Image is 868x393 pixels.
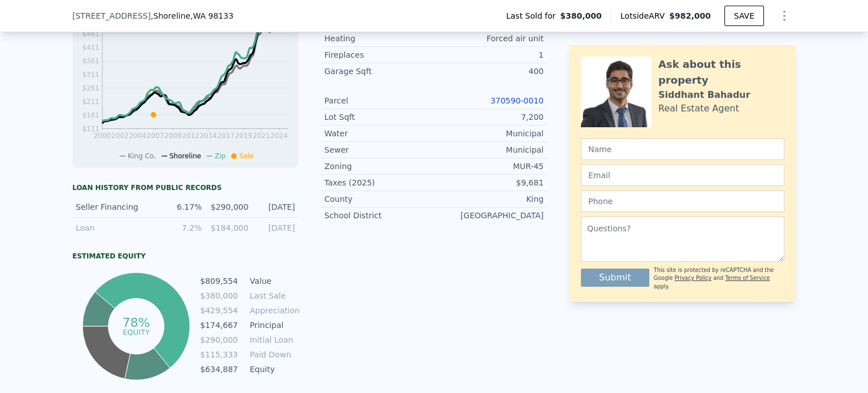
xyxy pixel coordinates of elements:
span: , Shoreline [151,10,233,21]
div: Sewer [324,144,434,156]
tspan: 2002 [111,132,129,140]
span: Zip [215,152,225,160]
tspan: $361 [82,57,99,65]
div: Municipal [434,144,544,156]
td: $174,667 [199,319,238,331]
div: [DATE] [255,201,295,213]
tspan: 2000 [94,132,111,140]
div: Fireplaces [324,49,434,61]
div: 6.17% [162,201,202,213]
input: Phone [581,191,784,212]
input: Email [581,165,784,186]
tspan: 2021 [253,132,270,140]
div: 7.2% [162,222,202,234]
tspan: equity [123,327,150,336]
span: Shoreline [170,152,201,160]
div: School District [324,210,434,221]
td: $290,000 [199,334,238,346]
span: , WA 98133 [190,11,233,20]
td: $115,333 [199,348,238,361]
div: This site is protected by reCAPTCHA and the Google and apply. [654,266,784,291]
div: Water [324,128,434,139]
tspan: 2004 [129,132,146,140]
a: Privacy Policy [675,275,711,281]
td: Last Sale [248,290,298,302]
div: 400 [434,66,544,77]
div: Siddhant Bahadur [658,88,750,102]
span: Lotside ARV [620,10,669,21]
tspan: 2017 [218,132,235,140]
td: Paid Down [248,348,298,361]
tspan: 2009 [164,132,182,140]
input: Name [581,139,784,160]
div: Zoning [324,161,434,172]
div: County [324,193,434,205]
td: Initial Loan [248,334,298,346]
td: Value [248,275,298,287]
tspan: $111 [82,125,99,133]
tspan: 2024 [271,132,288,140]
div: Municipal [434,128,544,139]
td: Principal [248,319,298,331]
div: [DATE] [255,222,295,234]
div: Heating [324,33,434,44]
td: $809,554 [199,275,238,287]
div: Lot Sqft [324,111,434,123]
div: Garage Sqft [324,66,434,77]
div: King [434,193,544,205]
tspan: $411 [82,44,99,51]
span: Last Sold for [506,10,561,21]
button: Submit [581,269,649,287]
span: $380,000 [560,10,602,21]
tspan: $211 [82,98,99,106]
div: MUR-45 [434,161,544,172]
div: [GEOGRAPHIC_DATA] [434,210,544,221]
span: [STREET_ADDRESS] [72,10,151,21]
tspan: $161 [82,111,99,119]
button: SAVE [724,6,764,26]
tspan: 78% [122,316,150,330]
div: $184,000 [209,222,248,234]
tspan: 2019 [235,132,253,140]
span: King Co. [128,152,156,160]
tspan: 2007 [147,132,164,140]
a: 370590-0010 [491,96,544,105]
tspan: $461 [82,30,99,38]
div: Forced air unit [434,33,544,44]
div: Estimated Equity [72,252,298,261]
div: $9,681 [434,177,544,188]
td: Equity [248,363,298,375]
tspan: 2014 [199,132,217,140]
div: 7,200 [434,111,544,123]
tspan: 2012 [182,132,199,140]
div: Parcel [324,95,434,106]
div: $290,000 [209,201,248,213]
div: Ask about this property [658,57,784,88]
div: Seller Financing [76,201,155,213]
tspan: $261 [82,84,99,92]
span: $982,000 [669,11,711,20]
a: Terms of Service [725,275,770,281]
td: $429,554 [199,304,238,317]
tspan: $311 [82,71,99,79]
div: Loan [76,222,155,234]
td: $380,000 [199,290,238,302]
div: Loan history from public records [72,183,298,192]
td: $634,887 [199,363,238,375]
button: Show Options [773,5,796,27]
div: Real Estate Agent [658,102,739,115]
td: Appreciation [248,304,298,317]
span: Sale [239,152,254,160]
div: Taxes (2025) [324,177,434,188]
div: 1 [434,49,544,61]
